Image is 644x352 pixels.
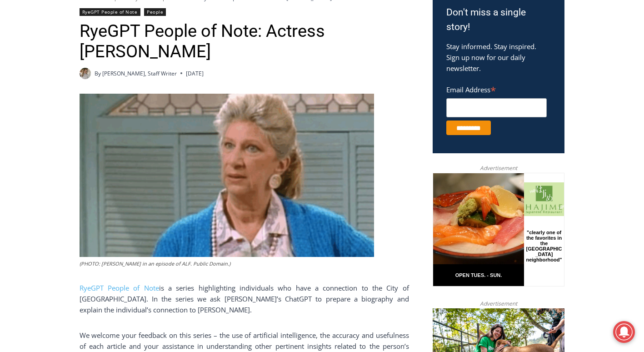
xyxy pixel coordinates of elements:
a: RyeGPT People of Note [80,283,159,292]
span: By [95,69,101,78]
p: Stay informed. Stay inspired. Sign up now for our daily newsletter. [446,41,551,74]
span: Open Tues. - Sun. [PHONE_NUMBER] [3,94,89,128]
a: Open Tues. - Sun. [PHONE_NUMBER] [0,91,91,113]
div: "The first chef I interviewed talked about coming to [GEOGRAPHIC_DATA] from [GEOGRAPHIC_DATA] in ... [230,0,429,88]
a: Author image [80,68,91,79]
img: (PHOTO: MyRye.com Summer 2023 intern Beatrice Larzul.) [80,68,91,79]
label: Email Address [446,80,547,97]
time: [DATE] [186,69,204,78]
figcaption: (PHOTO: [PERSON_NAME] in an episode of ALF. Public Domain.) [80,260,374,268]
a: RyeGPT People of Note [80,8,140,16]
a: [PERSON_NAME], Staff Writer [102,70,177,77]
img: (PHOTO: Sheridan in an episode of ALF. Public Domain.) [80,94,374,257]
h3: Don't miss a single story! [446,5,551,34]
span: Advertisement [471,164,526,172]
h1: RyeGPT People of Note: Actress [PERSON_NAME] [80,21,409,62]
span: Advertisement [471,299,526,308]
a: People [144,8,166,16]
div: "clearly one of the favorites in the [GEOGRAPHIC_DATA] neighborhood" [93,57,129,109]
a: Intern @ [DOMAIN_NAME] [219,88,440,113]
span: Intern @ [DOMAIN_NAME] [238,91,421,111]
p: is a series highlighting individuals who have a connection to the City of [GEOGRAPHIC_DATA]. In t... [80,282,409,315]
